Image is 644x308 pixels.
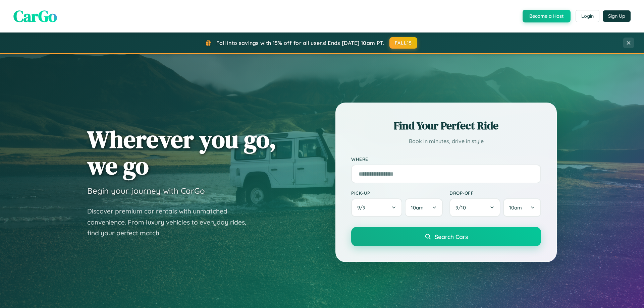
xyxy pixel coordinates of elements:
[411,204,424,211] span: 10am
[449,190,541,196] label: Drop-off
[351,190,443,196] label: Pick-up
[503,198,541,217] button: 10am
[523,10,571,22] button: Become a Host
[351,136,541,146] p: Book in minutes, drive in style
[435,233,468,240] span: Search Cars
[351,118,541,133] h2: Find Your Perfect Ride
[351,227,541,246] button: Search Cars
[351,198,402,217] button: 9/9
[455,204,469,211] span: 9 / 10
[357,204,369,211] span: 9 / 9
[576,10,599,22] button: Login
[87,126,276,179] h1: Wherever you go, we go
[603,10,631,22] button: Sign Up
[449,198,500,217] button: 9/10
[13,5,57,27] span: CarGo
[87,206,255,239] p: Discover premium car rentals with unmatched convenience. From luxury vehicles to everyday rides, ...
[405,198,443,217] button: 10am
[509,204,522,211] span: 10am
[216,40,384,46] span: Fall into savings with 15% off for all users! Ends [DATE] 10am PT.
[389,37,418,49] button: FALL15
[87,186,205,196] h3: Begin your journey with CarGo
[351,156,541,162] label: Where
